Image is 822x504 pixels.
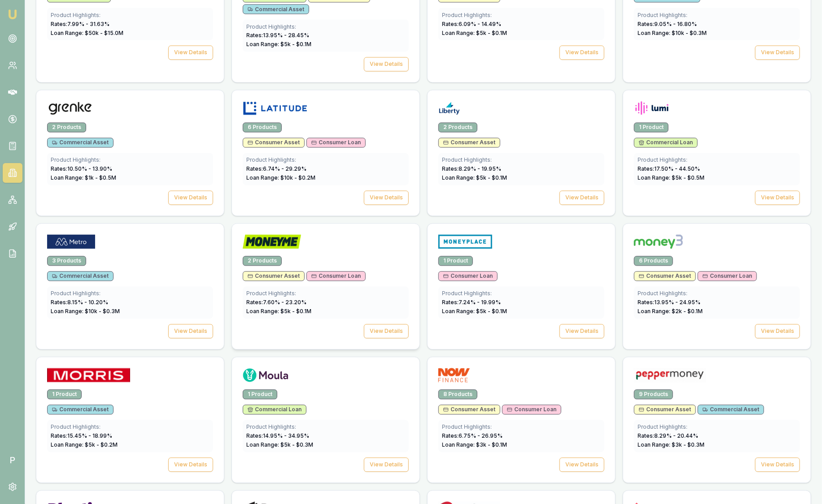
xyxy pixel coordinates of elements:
img: Metro Finance logo [47,235,95,249]
img: Money Me logo [243,235,301,249]
span: Loan Range: $ 5 k - $ 0.5 M [638,175,704,181]
span: Commercial Asset [52,406,109,414]
a: NOW Finance logo8 ProductsConsumer AssetConsumer LoanProduct Highlights:Rates:6.75% - 26.95%Loan ... [427,357,616,483]
div: 1 Product [243,390,277,400]
a: Money3 logo6 ProductsConsumer AssetConsumer LoanProduct Highlights:Rates:13.95% - 24.95%Loan Rang... [623,224,811,350]
div: Product Highlights: [51,424,210,431]
span: Consumer Loan [507,406,556,414]
span: Loan Range: $ 3 k - $ 0.3 M [638,442,704,448]
span: Consumer Asset [443,139,495,146]
div: Product Highlights: [638,290,796,297]
div: 8 Products [438,390,477,400]
a: Money Me logo2 ProductsConsumer AssetConsumer LoanProduct Highlights:Rates:7.60% - 23.20%Loan Ran... [232,224,420,350]
span: Rates: 7.60 % - 23.20 % [246,299,306,306]
span: Rates: 15.45 % - 18.99 % [51,433,112,439]
img: emu-icon-u.png [7,9,18,20]
span: Loan Range: $ 50 k - $ 15.0 M [51,30,123,36]
span: Loan Range: $ 1 k - $ 0.5 M [51,175,116,181]
span: Commercial Loan [639,139,693,146]
span: Consumer Loan [703,273,752,280]
div: Product Highlights: [638,157,796,164]
img: NOW Finance logo [438,368,470,383]
span: Rates: 13.95 % - 24.95 % [638,299,700,306]
button: View Details [560,324,604,339]
img: Money3 logo [634,235,683,249]
div: 6 Products [634,256,673,266]
span: Rates: 8.29 % - 20.44 % [638,433,698,439]
div: Product Highlights: [51,12,210,19]
div: Product Highlights: [246,157,405,164]
span: Consumer Loan [443,273,493,280]
button: View Details [560,46,604,60]
button: View Details [364,57,409,72]
span: Loan Range: $ 5 k - $ 0.1 M [246,308,311,315]
span: Rates: 6.74 % - 29.29 % [246,166,306,172]
div: Product Highlights: [442,157,601,164]
div: 9 Products [634,390,673,400]
span: Loan Range: $ 10 k - $ 0.2 M [246,175,315,181]
span: Rates: 17.50 % - 44.50 % [638,166,700,172]
span: Loan Range: $ 5 k - $ 0.2 M [51,442,118,448]
span: Commercial Asset [52,139,109,146]
div: Product Highlights: [51,157,210,164]
span: Rates: 7.99 % - 31.63 % [51,21,109,27]
span: Loan Range: $ 5 k - $ 0.1 M [246,41,311,48]
span: P [3,450,22,470]
span: Loan Range: $ 3 k - $ 0.1 M [442,442,507,448]
a: Money Place logo1 ProductConsumer LoanProduct Highlights:Rates:7.24% - 19.99%Loan Range: $5k - $0... [427,224,616,350]
span: Commercial Asset [703,406,759,414]
span: Loan Range: $ 2 k - $ 0.1 M [638,308,703,315]
span: Consumer Loan [311,139,361,146]
button: View Details [755,458,800,472]
button: View Details [364,324,409,339]
span: Rates: 6.09 % - 14.49 % [442,21,501,27]
div: Product Highlights: [442,290,601,297]
div: Product Highlights: [246,290,405,297]
span: Rates: 13.95 % - 28.45 % [246,32,309,39]
div: Product Highlights: [638,424,796,431]
span: Loan Range: $ 5 k - $ 0.1 M [442,308,507,315]
span: Loan Range: $ 5 k - $ 0.1 M [442,30,507,36]
span: Consumer Asset [443,406,495,414]
button: View Details [364,458,409,472]
span: Loan Range: $ 10 k - $ 0.3 M [51,308,120,315]
button: View Details [364,191,409,205]
a: Grenke logo2 ProductsCommercial AssetProduct Highlights:Rates:10.50% - 13.90%Loan Range: $1k - $0... [36,90,224,216]
button: View Details [755,191,800,205]
span: Loan Range: $ 5 k - $ 0.3 M [246,442,313,448]
div: Product Highlights: [638,12,796,19]
img: Money Place logo [438,235,492,249]
span: Rates: 9.05 % - 16.80 % [638,21,697,27]
div: 3 Products [47,256,86,266]
img: Lumi logo [634,101,670,116]
a: Moula logo1 ProductCommercial LoanProduct Highlights:Rates:14.95% - 34.95%Loan Range: $5k - $0.3M... [232,357,420,483]
button: View Details [560,191,604,205]
span: Consumer Asset [248,139,300,146]
span: Commercial Asset [248,6,304,13]
span: Commercial Asset [52,273,109,280]
button: View Details [168,46,213,60]
span: Consumer Asset [639,273,691,280]
button: View Details [560,458,604,472]
button: View Details [168,458,213,472]
div: 1 Product [634,123,669,133]
a: Metro Finance logo3 ProductsCommercial AssetProduct Highlights:Rates:8.15% - 10.20%Loan Range: $1... [36,224,224,350]
button: View Details [755,46,800,60]
span: Loan Range: $ 5 k - $ 0.1 M [442,175,507,181]
img: Latitude logo [243,101,308,116]
span: Rates: 10.50 % - 13.90 % [51,166,112,172]
div: Product Highlights: [51,290,210,297]
span: Rates: 8.15 % - 10.20 % [51,299,108,306]
button: View Details [168,324,213,339]
img: Pepper Money logo [634,368,706,383]
a: Liberty logo2 ProductsConsumer AssetProduct Highlights:Rates:8.29% - 19.95%Loan Range: $5k - $0.1... [427,90,616,216]
img: Liberty logo [438,101,460,116]
span: Rates: 7.24 % - 19.99 % [442,299,501,306]
div: 1 Product [438,256,473,266]
div: 2 Products [243,256,282,266]
div: 2 Products [438,123,477,133]
span: Rates: 6.75 % - 26.95 % [442,433,503,439]
a: Morris Finance logo1 ProductCommercial AssetProduct Highlights:Rates:15.45% - 18.99%Loan Range: $... [36,357,224,483]
a: Lumi logo1 ProductCommercial LoanProduct Highlights:Rates:17.50% - 44.50%Loan Range: $5k - $0.5MV... [623,90,811,216]
span: Commercial Loan [248,406,302,414]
